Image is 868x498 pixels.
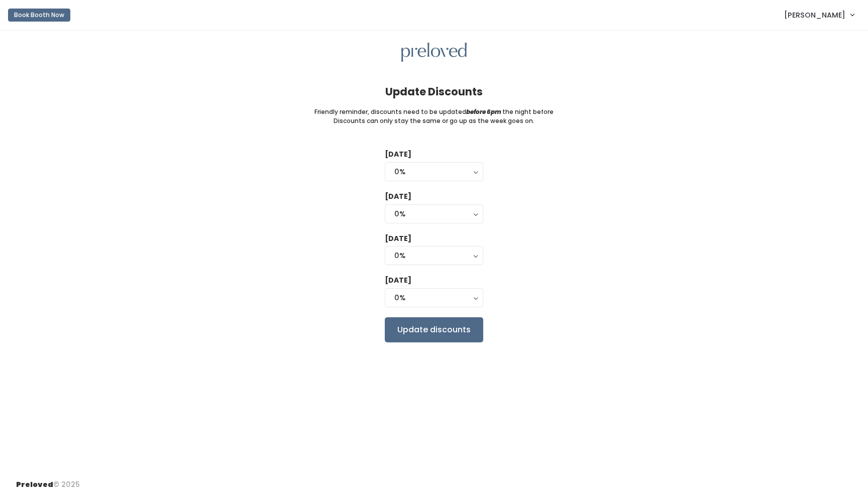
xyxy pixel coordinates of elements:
[16,479,53,489] span: Preloved
[334,116,534,126] small: Discounts can only stay the same or go up as the week goes on.
[16,471,80,490] div: © 2025
[394,292,474,303] div: 0%
[394,166,474,177] div: 0%
[401,43,467,62] img: preloved logo
[314,107,554,116] small: Friendly reminder, discounts need to be updated the night before
[385,204,483,223] button: 0%
[385,86,483,97] h4: Update Discounts
[784,10,845,21] span: [PERSON_NAME]
[8,9,70,22] button: Book Booth Now
[385,246,483,265] button: 0%
[394,250,474,261] div: 0%
[385,162,483,181] button: 0%
[774,4,864,26] a: [PERSON_NAME]
[466,107,501,116] i: before 6pm
[394,208,474,219] div: 0%
[385,233,411,244] label: [DATE]
[385,275,411,286] label: [DATE]
[8,4,70,26] a: Book Booth Now
[385,149,411,160] label: [DATE]
[385,191,411,202] label: [DATE]
[385,288,483,307] button: 0%
[385,317,483,342] input: Update discounts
